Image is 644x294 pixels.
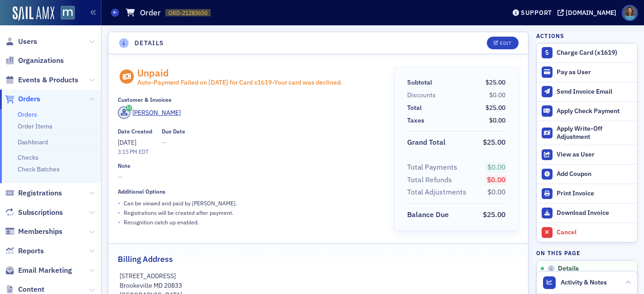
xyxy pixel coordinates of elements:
[483,138,505,147] span: $25.00
[18,165,60,173] a: Check Batches
[5,227,62,237] a: Memberships
[118,96,172,103] div: Customer & Invoicee
[536,32,564,40] h4: Actions
[537,223,637,242] button: Cancel
[5,75,78,85] a: Events & Products
[124,218,199,226] p: Recognition catch up enabled.
[118,199,120,208] span: •
[137,79,342,87] div: Auto- Payment Failed on [DATE] for Card x 1619 - Your card was declined.
[132,108,181,118] div: [PERSON_NAME]
[5,94,40,104] a: Orders
[557,88,633,96] div: Send Invoice Email
[557,170,633,178] div: Add Coupon
[537,43,637,62] button: Charge Card (x1619)
[124,199,237,207] p: Can be viewed and paid by [PERSON_NAME] .
[557,209,633,217] div: Download Invoice
[487,37,518,49] button: Edit
[118,106,181,119] a: [PERSON_NAME]
[61,6,75,20] img: SailAMX
[557,49,633,57] div: Charge Card (x1619)
[162,128,185,135] div: Due Date
[536,249,638,257] h4: On this page
[407,162,457,173] div: Total Payments
[407,162,461,173] span: Total Payments
[118,218,120,227] span: •
[18,188,62,198] span: Registrations
[124,209,233,217] p: Registrations will be created after payment.
[537,145,637,164] button: View as User
[54,6,75,21] a: View Homepage
[500,41,511,46] div: Edit
[537,101,637,121] button: Apply Check Payment
[18,246,44,256] span: Reports
[557,107,633,115] div: Apply Check Payment
[162,138,185,147] span: —
[18,94,40,104] span: Orders
[485,78,505,86] span: $25.00
[407,175,455,185] span: Total Refunds
[118,148,137,155] time: 3:15 PM
[407,209,449,220] div: Balance Due
[407,209,452,220] span: Balance Due
[557,9,620,16] button: [DOMAIN_NAME]
[561,278,607,287] span: Activity & Notes
[18,266,72,275] span: Email Marketing
[537,184,637,203] a: Print Invoice
[407,78,432,87] div: Subtotal
[140,7,161,18] h1: Order
[407,90,439,100] span: Discounts
[5,37,37,47] a: Users
[5,188,62,198] a: Registrations
[407,103,422,113] div: Total
[18,153,38,161] a: Checks
[18,138,48,146] a: Dashboard
[118,128,152,135] div: Date Created
[407,103,425,113] span: Total
[118,208,120,218] span: •
[18,122,53,130] a: Order Items
[118,162,130,169] div: Note
[557,125,633,141] div: Apply Write-Off Adjustment
[18,37,37,47] span: Users
[407,175,452,185] div: Total Refunds
[18,208,63,218] span: Subscriptions
[622,5,638,21] span: Profile
[485,104,505,112] span: $25.00
[487,175,505,184] span: $0.00
[557,151,633,159] div: View as User
[407,137,446,148] div: Grand Total
[557,68,633,76] div: Pay as User
[407,78,435,87] span: Subtotal
[487,187,505,196] span: $0.00
[5,246,44,256] a: Reports
[537,203,637,223] a: Download Invoice
[18,110,37,119] a: Orders
[120,281,517,290] p: Brookeville MD 20833
[5,56,64,66] a: Organizations
[537,62,637,82] button: Pay as User
[118,172,381,182] span: —
[537,164,637,184] button: Add Coupon
[168,9,207,17] span: ORD-21283650
[5,208,63,218] a: Subscriptions
[407,116,424,125] div: Taxes
[566,9,616,17] div: [DOMAIN_NAME]
[18,56,64,66] span: Organizations
[120,271,517,281] p: [STREET_ADDRESS]
[18,227,62,237] span: Memberships
[407,137,449,148] span: Grand Total
[557,190,633,198] div: Print Invoice
[483,210,505,219] span: $25.00
[118,188,165,195] div: Additional Options
[407,187,470,198] span: Total Adjustments
[489,116,505,124] span: $0.00
[487,162,505,171] span: $0.00
[557,228,633,237] div: Cancel
[407,187,466,198] div: Total Adjustments
[407,90,436,100] div: Discounts
[537,82,637,101] button: Send Invoice Email
[118,138,136,147] span: [DATE]
[537,121,637,145] button: Apply Write-Off Adjustment
[521,9,552,17] div: Support
[137,148,149,155] span: EDT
